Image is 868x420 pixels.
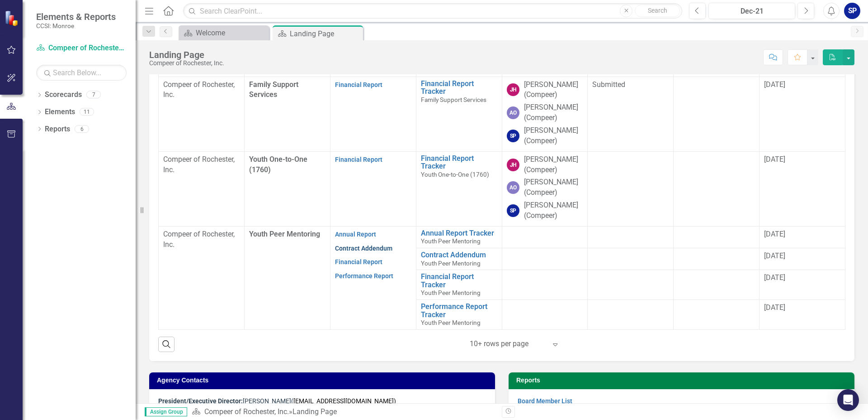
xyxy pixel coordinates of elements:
td: Double-Click to Edit Right Click for Context Menu [416,248,502,270]
span: [DATE] [764,80,785,89]
div: 7 [86,91,101,99]
td: Double-Click to Edit [588,248,674,270]
span: Search [648,7,667,14]
h3: Agency Contacts [157,377,491,384]
span: Family Support Services [421,96,486,103]
span: Youth One-to-One (1760) [421,171,489,178]
a: Financial Report [335,156,382,163]
td: Double-Click to Edit [588,270,674,300]
div: Landing Page [292,407,337,416]
span: Youth One-to-One (1760) [249,155,307,174]
a: Performance Report Tracker [421,303,497,319]
span: ) [293,397,396,405]
a: Financial Report Tracker [421,154,497,170]
div: [PERSON_NAME] (Compeer) [524,126,583,146]
img: ClearPoint Strategy [5,10,20,26]
a: Scorecards [45,90,82,100]
td: Double-Click to Edit [674,77,759,151]
div: AO [507,106,519,119]
div: Welcome [196,27,267,39]
td: Double-Click to Edit [674,151,759,226]
div: JH [507,83,519,96]
div: [PERSON_NAME] (Compeer) [524,154,583,175]
a: Annual Report [335,231,376,238]
a: Annual Report Tracker [421,229,497,237]
a: Financial Report Tracker [421,273,497,289]
button: Search [635,5,680,17]
p: Compeer of Rochester, Inc. [163,229,240,250]
div: Landing Page [290,28,361,39]
span: Youth Peer Mentoring [421,260,481,267]
a: Performance Report [335,272,393,280]
td: Double-Click to Edit [588,299,674,329]
td: Double-Click to Edit Right Click for Context Menu [416,226,502,248]
span: Youth Peer Mentoring [421,319,481,326]
td: Double-Click to Edit [588,226,674,248]
a: Financial Report Tracker [421,80,497,96]
td: Double-Click to Edit [674,226,759,248]
span: Youth Peer Mentoring [421,289,481,296]
div: » [192,407,495,417]
div: AO [507,181,519,194]
a: Financial Report [335,258,382,266]
div: [PERSON_NAME] (Compeer) [524,80,583,101]
span: Youth Peer Mentoring [421,237,481,245]
a: Compeer of Rochester, Inc. [204,407,289,416]
td: Double-Click to Edit [588,77,674,151]
span: [DATE] [764,230,785,238]
span: Submitted [592,80,625,89]
a: Elements [45,107,75,117]
a: Contract Addendum [421,251,497,259]
small: CCSI: Monroe [36,22,116,29]
span: Youth Peer Mentoring [249,230,320,238]
a: Financial Report [335,81,382,88]
span: [DATE] [764,251,785,260]
strong: President/Executive Director: [158,397,243,405]
div: Landing Page [149,50,224,60]
input: Search Below... [36,65,127,81]
div: JH [507,159,519,171]
span: Assign Group [145,407,187,416]
p: Compeer of Rochester, Inc. [163,80,240,101]
td: Double-Click to Edit Right Click for Context Menu [416,77,502,151]
span: Family Support Services [249,80,298,99]
div: Compeer of Rochester, Inc. [149,60,224,67]
span: [PERSON_NAME] [158,397,291,405]
a: [EMAIL_ADDRESS][DOMAIN_NAME] [293,397,394,405]
button: Dec-21 [708,3,795,19]
span: Elements & Reports [36,11,116,22]
span: [DATE] [764,303,785,312]
span: ( [291,397,396,405]
div: [PERSON_NAME] (Compeer) [524,177,583,198]
td: Double-Click to Edit Right Click for Context Menu [416,270,502,300]
p: Compeer of Rochester, Inc. [163,154,240,175]
td: Double-Click to Edit [588,151,674,226]
a: Reports [45,124,70,135]
div: [PERSON_NAME] (Compeer) [524,102,583,123]
div: SP [507,204,519,217]
div: 11 [80,108,94,116]
a: Board Member List [518,397,572,405]
button: SP [844,3,860,19]
input: Search ClearPoint... [183,3,682,19]
div: SP [507,130,519,142]
div: 6 [75,125,89,133]
a: Contract Addendum [335,245,392,252]
span: [DATE] [764,273,785,282]
td: Double-Click to Edit [674,270,759,300]
span: [DATE] [764,155,785,164]
td: Double-Click to Edit [674,248,759,270]
td: Double-Click to Edit [674,299,759,329]
div: [PERSON_NAME] (Compeer) [524,200,583,221]
h3: Reports [516,377,850,384]
a: Welcome [181,27,267,39]
td: Double-Click to Edit Right Click for Context Menu [416,151,502,226]
td: Double-Click to Edit Right Click for Context Menu [416,299,502,329]
a: Compeer of Rochester, Inc. [36,43,127,53]
div: Open Intercom Messenger [837,389,859,411]
div: Dec-21 [712,6,792,17]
